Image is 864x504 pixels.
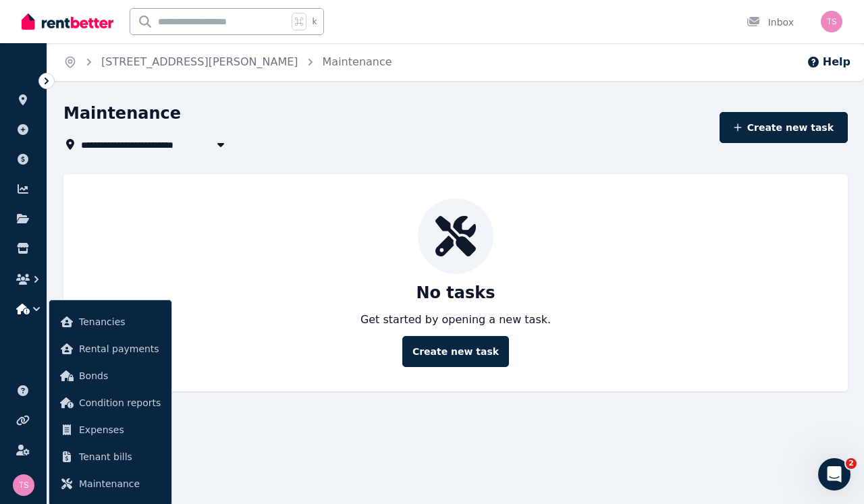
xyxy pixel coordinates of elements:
a: Condition reports [55,389,166,416]
button: Create new task [720,112,848,143]
a: [STREET_ADDRESS][PERSON_NAME] [101,55,298,68]
nav: Breadcrumb [47,43,408,81]
a: Tenancies [55,308,166,335]
h1: Maintenance [63,103,181,124]
p: No tasks [416,282,495,304]
span: Maintenance [79,476,161,492]
button: Create new task [402,336,509,367]
button: Help [807,54,850,70]
span: Expenses [79,422,161,438]
span: Condition reports [79,395,161,411]
a: Maintenance [323,55,392,68]
a: Expenses [55,416,166,443]
span: Tenant bills [79,449,161,465]
a: Rental payments [55,335,166,362]
span: Bonds [79,368,161,384]
iframe: Intercom live chat [818,458,850,491]
img: RentBetter [22,11,113,32]
a: Tenant bills [55,443,166,470]
img: Tarun Sharma [13,474,34,496]
p: Get started by opening a new task. [360,312,551,328]
span: Tenancies [79,314,161,330]
span: Rental payments [79,341,161,357]
div: Inbox [747,16,794,29]
img: Tarun Sharma [821,11,842,32]
span: 2 [846,458,857,469]
a: Maintenance [55,470,166,497]
a: Bonds [55,362,166,389]
span: k [312,16,317,27]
